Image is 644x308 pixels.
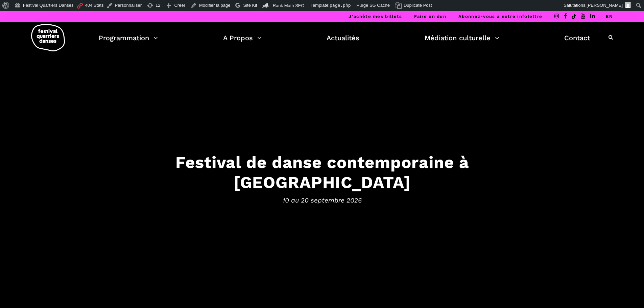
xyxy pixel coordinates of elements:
a: Actualités [327,32,359,44]
span: [PERSON_NAME] [587,3,623,8]
a: EN [606,14,613,19]
a: A Propos [223,32,262,44]
a: Faire un don [414,14,446,19]
a: Programmation [99,32,158,44]
span: 10 au 20 septembre 2026 [113,195,532,206]
a: Abonnez-vous à notre infolettre [458,14,542,19]
a: J’achète mes billets [349,14,402,19]
span: Site Kit [243,3,257,8]
a: Médiation culturelle [425,32,499,44]
h3: Festival de danse contemporaine à [GEOGRAPHIC_DATA] [113,152,532,192]
span: Rank Math SEO [273,3,305,8]
a: Contact [564,32,590,44]
span: page.php [330,3,351,8]
img: logo-fqd-med [31,24,65,51]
